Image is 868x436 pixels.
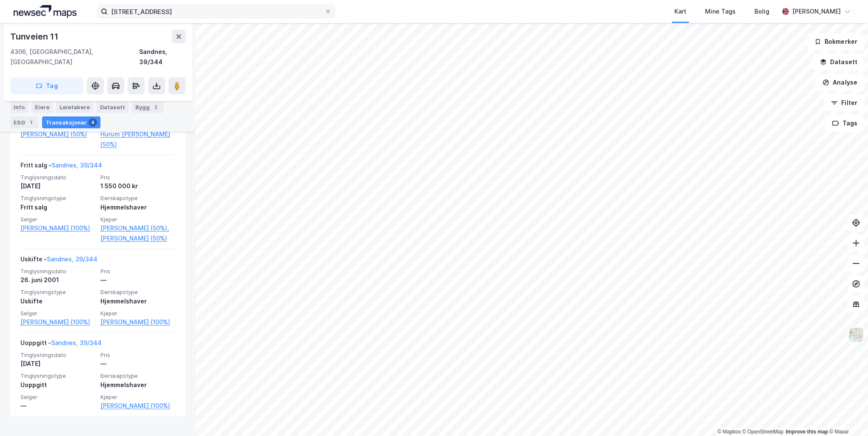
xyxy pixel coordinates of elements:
[132,101,163,113] div: Bygg
[20,289,95,296] span: Tinglysningstype
[20,202,95,212] div: Fritt salg
[20,380,95,390] div: Uoppgitt
[20,195,95,202] span: Tinglysningstype
[108,5,325,18] input: Søk på adresse, matrikkel, gårdeiere, leietakere eller personer
[20,216,95,223] span: Selger
[100,216,175,223] span: Kjøper
[100,268,175,275] span: Pris
[20,394,95,401] span: Selger
[100,401,175,411] a: [PERSON_NAME] (100%)
[848,327,864,343] img: Z
[10,101,28,113] div: Info
[20,310,95,317] span: Selger
[20,254,97,268] div: Uskifte -
[100,233,175,243] a: [PERSON_NAME] (50%)
[100,202,175,212] div: Hjemmelshaver
[51,339,102,346] a: Sandnes, 39/344
[20,275,95,285] div: 26. juni 2001
[27,118,35,127] div: 1
[10,47,139,67] div: 4306, [GEOGRAPHIC_DATA], [GEOGRAPHIC_DATA]
[824,94,865,111] button: Filter
[20,223,95,233] a: [PERSON_NAME] (100%)
[14,5,77,18] img: logo.a4113a55bc3d86da70a041830d287a7e.svg
[151,103,160,111] div: 2
[20,296,95,306] div: Uskifte
[20,129,95,139] a: [PERSON_NAME] (50%)
[742,429,784,435] a: OpenStreetMap
[825,395,868,436] iframe: Chat Widget
[100,351,175,359] span: Pris
[100,317,175,327] a: [PERSON_NAME] (100%)
[100,394,175,401] span: Kjøper
[807,33,865,50] button: Bokmerker
[56,101,93,113] div: Leietakere
[100,310,175,317] span: Kjøper
[100,380,175,390] div: Hjemmelshaver
[20,401,95,411] div: —
[10,116,39,128] div: ESG
[717,429,741,435] a: Mapbox
[20,338,102,351] div: Uoppgitt -
[20,181,95,191] div: [DATE]
[20,372,95,379] span: Tinglysningstype
[20,317,95,327] a: [PERSON_NAME] (100%)
[100,174,175,181] span: Pris
[89,118,97,127] div: 4
[100,223,175,233] a: [PERSON_NAME] (50%),
[31,101,53,113] div: Eiere
[20,268,95,275] span: Tinglysningsdato
[100,372,175,379] span: Eierskapstype
[705,6,736,17] div: Mine Tags
[20,160,102,174] div: Fritt salg -
[813,54,865,71] button: Datasett
[754,6,769,17] div: Bolig
[100,296,175,306] div: Hjemmelshaver
[100,359,175,369] div: —
[100,129,175,150] a: Hurum [PERSON_NAME] (50%)
[825,395,868,436] div: Kontrollprogram for chat
[674,6,686,17] div: Kart
[97,101,128,113] div: Datasett
[100,275,175,285] div: —
[42,116,100,128] div: Transaksjoner
[10,77,83,94] button: Tag
[20,351,95,359] span: Tinglysningsdato
[786,429,828,435] a: Improve this map
[100,195,175,202] span: Eierskapstype
[100,289,175,296] span: Eierskapstype
[100,181,175,191] div: 1 550 000 kr
[792,6,841,17] div: [PERSON_NAME]
[815,74,865,91] button: Analyse
[10,30,60,43] div: Tunveien 11
[139,47,186,67] div: Sandnes, 39/344
[51,161,102,169] a: Sandnes, 39/344
[20,174,95,181] span: Tinglysningsdato
[825,115,865,132] button: Tags
[20,359,95,369] div: [DATE]
[47,255,97,263] a: Sandnes, 39/344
